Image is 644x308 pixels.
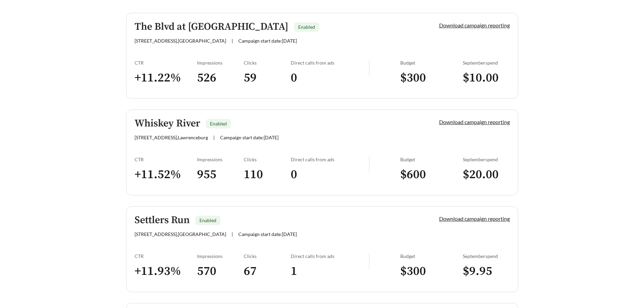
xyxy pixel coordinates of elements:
[135,167,197,182] h3: + 11.52 %
[439,215,510,222] a: Download campaign reporting
[135,60,197,66] div: CTR
[291,70,369,86] h3: 0
[463,60,510,66] div: September spend
[400,60,463,66] div: Budget
[135,157,197,162] div: CTR
[126,13,518,99] a: The Blvd at [GEOGRAPHIC_DATA]Enabled[STREET_ADDRESS],[GEOGRAPHIC_DATA]|Campaign start date:[DATE]...
[197,60,244,66] div: Impressions
[238,231,297,237] span: Campaign start date: [DATE]
[400,167,463,182] h3: $ 600
[135,38,226,44] span: [STREET_ADDRESS] , [GEOGRAPHIC_DATA]
[291,157,369,162] div: Direct calls from ads
[463,70,510,86] h3: $ 10.00
[244,167,291,182] h3: 110
[400,264,463,279] h3: $ 300
[463,157,510,162] div: September spend
[291,264,369,279] h3: 1
[400,157,463,162] div: Budget
[135,253,197,259] div: CTR
[291,253,369,259] div: Direct calls from ads
[463,264,510,279] h3: $ 9.95
[126,110,518,195] a: Whiskey RiverEnabled[STREET_ADDRESS],Lawrenceburg|Campaign start date:[DATE]Download campaign rep...
[197,264,244,279] h3: 570
[238,38,297,44] span: Campaign start date: [DATE]
[291,167,369,182] h3: 0
[244,60,291,66] div: Clicks
[369,157,369,173] img: line
[463,253,510,259] div: September spend
[463,167,510,182] h3: $ 20.00
[135,215,190,226] h5: Settlers Run
[213,135,215,140] span: |
[197,70,244,86] h3: 526
[244,264,291,279] h3: 67
[135,264,197,279] h3: + 11.93 %
[197,167,244,182] h3: 955
[291,60,369,66] div: Direct calls from ads
[197,253,244,259] div: Impressions
[135,21,288,32] h5: The Blvd at [GEOGRAPHIC_DATA]
[135,135,208,140] span: [STREET_ADDRESS] , Lawrenceburg
[210,121,227,126] span: Enabled
[400,253,463,259] div: Budget
[400,70,463,86] h3: $ 300
[135,118,200,129] h5: Whiskey River
[199,217,216,223] span: Enabled
[244,157,291,162] div: Clicks
[439,22,510,28] a: Download campaign reporting
[439,119,510,125] a: Download campaign reporting
[232,38,233,44] span: |
[232,231,233,237] span: |
[126,206,518,292] a: Settlers RunEnabled[STREET_ADDRESS],[GEOGRAPHIC_DATA]|Campaign start date:[DATE]Download campaign...
[197,157,244,162] div: Impressions
[369,253,369,269] img: line
[244,253,291,259] div: Clicks
[244,70,291,86] h3: 59
[369,60,369,76] img: line
[220,135,279,140] span: Campaign start date: [DATE]
[135,70,197,86] h3: + 11.22 %
[135,231,226,237] span: [STREET_ADDRESS] , [GEOGRAPHIC_DATA]
[298,24,315,30] span: Enabled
